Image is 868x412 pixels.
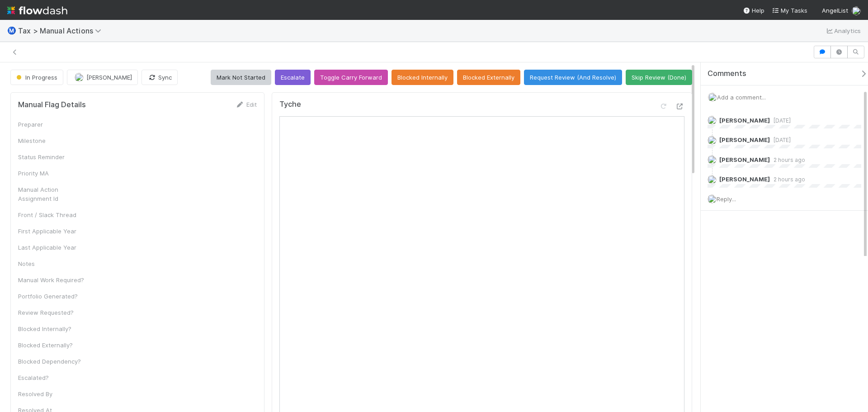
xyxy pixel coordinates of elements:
[770,117,791,124] span: [DATE]
[75,73,84,82] img: avatar_c8e523dd-415a-4cf0-87a3-4b787501e7b6.png
[708,116,717,125] img: avatar_04ed6c9e-3b93-401c-8c3a-8fad1b1fc72c.png
[18,275,86,284] div: Manual Work Required?
[719,156,770,163] span: [PERSON_NAME]
[18,136,86,145] div: Milestone
[86,74,132,81] span: [PERSON_NAME]
[457,70,520,85] button: Blocked Externally
[18,292,86,301] div: Portfolio Generated?
[825,25,861,36] a: Analytics
[708,175,717,184] img: avatar_04ed6c9e-3b93-401c-8c3a-8fad1b1fc72c.png
[708,69,746,78] span: Comments
[18,373,86,382] div: Escalated?
[18,185,86,203] div: Manual Action Assignment Id
[708,136,717,145] img: avatar_c8e523dd-415a-4cf0-87a3-4b787501e7b6.png
[626,70,692,85] button: Skip Review (Done)
[392,70,453,85] button: Blocked Internally
[67,70,138,85] button: [PERSON_NAME]
[142,70,178,85] button: Sync
[719,175,770,183] span: [PERSON_NAME]
[18,100,86,109] h5: Manual Flag Details
[708,194,717,204] img: avatar_c8e523dd-415a-4cf0-87a3-4b787501e7b6.png
[852,6,861,15] img: avatar_c8e523dd-415a-4cf0-87a3-4b787501e7b6.png
[772,7,807,14] span: My Tasks
[18,227,86,236] div: First Applicable Year
[18,210,86,219] div: Front / Slack Thread
[770,137,791,143] span: [DATE]
[18,259,86,268] div: Notes
[770,176,805,183] span: 2 hours ago
[18,169,86,178] div: Priority MA
[772,6,807,15] a: My Tasks
[279,100,301,109] h5: Tyche
[18,357,86,366] div: Blocked Dependency?
[717,94,766,101] span: Add a comment...
[743,6,764,15] div: Help
[314,70,388,85] button: Toggle Carry Forward
[211,70,271,85] button: Mark Not Started
[236,101,257,108] a: Edit
[18,120,86,129] div: Preparer
[719,117,770,124] span: [PERSON_NAME]
[18,308,86,317] div: Review Requested?
[770,156,805,163] span: 2 hours ago
[18,26,106,35] span: Tax > Manual Actions
[708,93,717,102] img: avatar_c8e523dd-415a-4cf0-87a3-4b787501e7b6.png
[18,152,86,161] div: Status Reminder
[719,136,770,143] span: [PERSON_NAME]
[7,3,67,18] img: logo-inverted-e16ddd16eac7371096b0.svg
[18,243,86,252] div: Last Applicable Year
[708,155,717,164] img: avatar_04ed6c9e-3b93-401c-8c3a-8fad1b1fc72c.png
[275,70,311,85] button: Escalate
[18,341,86,350] div: Blocked Externally?
[18,389,86,398] div: Resolved By
[822,7,848,14] span: AngelList
[524,70,622,85] button: Request Review (And Resolve)
[717,195,736,203] span: Reply...
[18,324,86,333] div: Blocked Internally?
[7,27,16,34] span: Ⓜ️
